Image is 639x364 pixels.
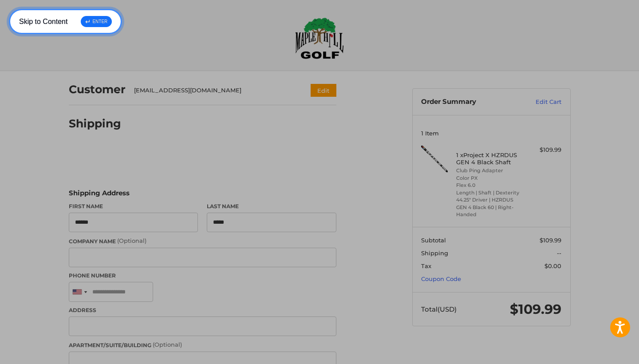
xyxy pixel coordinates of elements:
label: Company Name [69,237,336,245]
img: Maple Hill Golf [295,17,344,59]
span: Total (USD) [421,305,457,313]
li: Club Ping Adapter [456,167,524,174]
a: Edit Cart [517,98,561,107]
legend: Shipping Address [69,188,130,202]
span: Subtotal [421,237,446,244]
span: Tax [421,262,431,269]
h2: Shipping [69,117,121,131]
small: (Optional) [117,237,146,244]
li: Length | Shaft | Dexterity 44.25" Driver | HZRDUS GEN 4 Black 60 | Right-Handed [456,189,524,218]
h3: Order Summary [421,98,517,107]
button: Edit [311,84,336,97]
label: Last Name [207,202,336,210]
label: Phone Number [69,272,336,280]
span: $109.99 [510,301,561,317]
small: (Optional) [153,341,182,348]
h4: 1 x Project X HZRDUS GEN 4 Black Shaft [456,151,524,166]
label: First Name [69,202,198,210]
span: $0.00 [544,262,561,269]
div: United States: +1 [69,282,90,301]
label: Address [69,306,336,314]
label: Apartment/Suite/Building [69,340,336,349]
span: $109.99 [540,237,561,244]
li: Color PX [456,174,524,182]
h3: 1 Item [421,130,561,137]
li: Flex 6.0 [456,182,524,189]
div: $109.99 [526,146,561,154]
span: Shipping [421,249,448,257]
h2: Customer [69,83,126,96]
a: Coupon Code [421,275,461,282]
div: [EMAIL_ADDRESS][DOMAIN_NAME] [134,86,293,95]
span: -- [557,249,561,257]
